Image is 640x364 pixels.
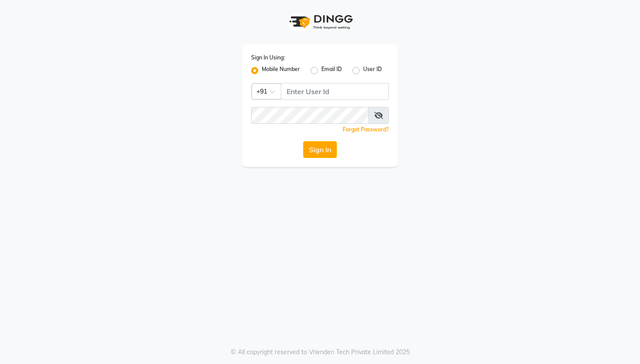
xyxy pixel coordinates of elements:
[303,141,337,158] button: Sign In
[284,9,356,35] img: logo1.svg
[321,65,342,76] label: Email ID
[262,65,300,76] label: Mobile Number
[251,107,369,124] input: Username
[251,54,285,62] label: Sign In Using:
[281,83,389,100] input: Username
[343,126,389,133] a: Forgot Password?
[363,65,382,76] label: User ID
